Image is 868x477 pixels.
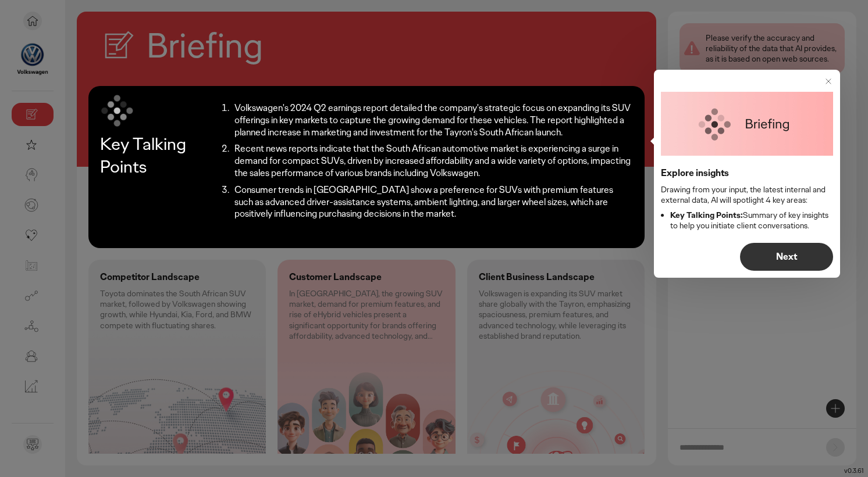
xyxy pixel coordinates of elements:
p: Next [752,252,821,261]
strong: Key Talking Points: [670,210,743,220]
button: Next [740,243,833,271]
p: Drawing from your input, the latest internal and external data, AI will spotlight 4 key areas: [661,184,833,205]
li: Recent news reports indicate that the South African automotive market is experiencing a surge in ... [231,143,633,179]
p: Explore insights [661,167,833,180]
img: image [661,92,833,156]
li: Consumer trends in [GEOGRAPHIC_DATA] show a preference for SUVs with premium features such as adv... [231,184,633,220]
li: Volkswagen's 2024 Q2 earnings report detailed the company's strategic focus on expanding its SUV ... [231,102,633,138]
p: Key Talking Points [100,132,216,178]
li: Summary of key insights to help you initiate client conversations. [670,210,833,231]
img: symbol [100,93,135,128]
